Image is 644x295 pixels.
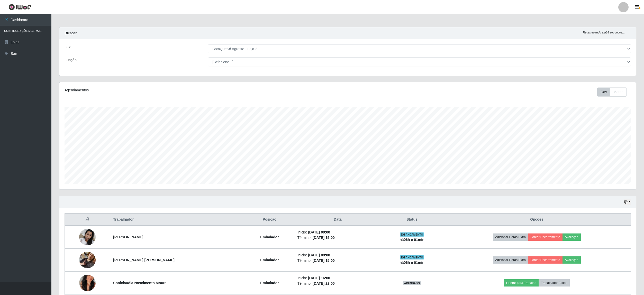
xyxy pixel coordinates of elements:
time: [DATE] 09:00 [308,253,330,257]
div: Agendamentos [65,88,296,93]
button: Adicionar Horas Extra [493,233,528,241]
strong: Embalador [260,235,279,239]
th: Trabalhador [110,214,245,226]
li: Término: [297,258,378,263]
th: Status [381,214,443,226]
th: Opções [443,214,631,226]
strong: Embalador [260,258,279,262]
button: Trabalhador Faltou [539,279,570,287]
time: [DATE] 15:00 [313,258,335,263]
img: CoreUI Logo [8,4,31,10]
img: 1746137035035.jpeg [79,245,96,275]
button: Avaliação [563,233,581,241]
label: Função [65,57,77,63]
strong: há 06 h e 01 min [400,238,424,242]
label: Loja [65,44,71,50]
strong: Soniclaudia Nascimento Moura [113,281,167,285]
li: Término: [297,281,378,286]
button: Forçar Encerramento [528,233,563,241]
button: Month [610,88,627,97]
span: EM ANDAMENTO [400,232,424,237]
button: Liberar para Trabalho [504,279,539,287]
li: Início: [297,253,378,258]
time: [DATE] 09:00 [308,230,330,234]
time: [DATE] 15:00 [313,236,335,240]
div: Toolbar with button groups [597,88,631,97]
button: Day [597,88,610,97]
strong: Embalador [260,281,279,285]
th: Posição [245,214,294,226]
i: Recarregando em 28 segundos... [583,31,625,34]
img: 1730308333367.jpeg [79,226,96,248]
time: [DATE] 16:00 [308,276,330,280]
span: AGENDADO [403,281,421,285]
div: First group [597,88,627,97]
li: Término: [297,235,378,240]
time: [DATE] 22:00 [313,281,335,285]
strong: há 06 h e 01 min [400,261,424,265]
button: Forçar Encerramento [528,256,563,264]
strong: Buscar [65,31,77,35]
li: Início: [297,275,378,281]
strong: [PERSON_NAME] [113,235,143,239]
span: EM ANDAMENTO [400,255,424,259]
button: Adicionar Horas Extra [493,256,528,264]
th: Data [294,214,381,226]
strong: [PERSON_NAME] [PERSON_NAME] [113,258,175,262]
li: Início: [297,230,378,235]
button: Avaliação [563,256,581,264]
